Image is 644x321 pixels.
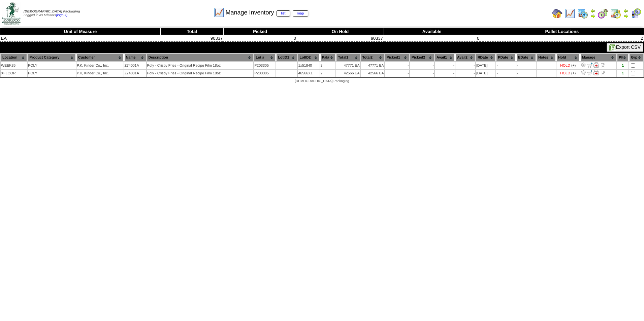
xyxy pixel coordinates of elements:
td: - [385,70,409,77]
td: 2 [480,35,644,42]
span: [DEMOGRAPHIC_DATA] Packaging [24,10,80,13]
td: - [496,62,516,69]
td: P203305 [254,70,276,77]
div: 1 [617,64,628,68]
img: Adjust [581,70,586,75]
img: home.gif [552,8,562,19]
td: POLY [28,70,76,77]
i: Note [601,63,605,68]
th: RDate [476,54,496,61]
div: HOLD [560,64,570,68]
td: 42566 EA [361,70,384,77]
td: 46566X1 [298,70,319,77]
th: Lot # [254,54,276,61]
td: [DATE] [476,70,496,77]
td: - [410,62,434,69]
th: Picked1 [385,54,409,61]
th: Description [147,54,254,61]
img: line_graph.gif [214,7,224,18]
td: 1x51840 [298,62,319,69]
img: Move [587,62,592,68]
th: PDate [496,54,516,61]
th: Customer [76,54,124,61]
img: Move [587,70,592,75]
td: 2 [320,62,336,69]
td: - [435,62,455,69]
img: Adjust [581,62,586,68]
th: Pal# [320,54,336,61]
td: 90337 [297,35,384,42]
span: Manage Inventory [225,9,308,16]
a: map [293,10,309,16]
td: - [516,62,536,69]
img: calendarprod.gif [577,8,588,19]
th: Pallet Locations [480,28,644,35]
th: LotID1 [276,54,297,61]
i: Note [601,71,605,76]
td: P.K, Kinder Co., Inc. [76,70,124,77]
button: Export CSV [607,43,643,52]
img: arrowright.gif [590,13,595,19]
th: Total1 [336,54,360,61]
td: - [410,70,434,77]
th: Total2 [361,54,384,61]
div: HOLD [560,71,570,75]
td: Z74001A [124,62,146,69]
td: P203305 [254,62,276,69]
td: [DATE] [476,62,496,69]
th: Product Category [28,54,76,61]
td: - [496,70,516,77]
span: Logged in as Mfetters [24,10,80,17]
td: EA [0,35,161,42]
th: Available [384,28,480,35]
th: Plt [617,54,629,61]
td: WEEK35 [1,62,27,69]
th: Manage [580,54,617,61]
td: Poly - Crispy Fries - Original Recipe Film 18oz [147,70,254,77]
td: Z74001A [124,70,146,77]
img: zoroco-logo-small.webp [2,2,21,25]
td: XFLOOR [1,70,27,77]
td: 90337 [161,35,224,42]
td: 2 [320,70,336,77]
img: Manage Hold [593,62,599,68]
td: 0 [223,35,297,42]
td: 0 [384,35,480,42]
div: (+) [571,71,576,75]
div: 1 [617,71,628,75]
img: arrowleft.gif [623,8,629,13]
th: LotID2 [298,54,319,61]
th: Picked2 [410,54,434,61]
td: - [385,62,409,69]
span: [DEMOGRAPHIC_DATA] Packaging [295,79,349,83]
th: EDate [516,54,536,61]
th: Grp [629,54,643,61]
th: Location [1,54,27,61]
td: 42566 EA [336,70,360,77]
th: Name [124,54,146,61]
td: P.K, Kinder Co., Inc. [76,62,124,69]
th: Notes [537,54,556,61]
th: Total [161,28,224,35]
td: - [516,70,536,77]
td: 47771 EA [336,62,360,69]
a: (logout) [56,13,67,17]
td: - [455,62,475,69]
img: calendarblend.gif [598,8,608,19]
th: Unit of Measure [0,28,161,35]
img: Manage Hold [593,70,599,75]
img: calendarcustomer.gif [631,8,641,19]
a: list [277,10,290,16]
img: calendarinout.gif [610,8,621,19]
td: - [455,70,475,77]
div: (+) [571,64,576,68]
th: Hold [556,54,580,61]
td: - [435,70,455,77]
th: Avail1 [435,54,455,61]
img: excel.gif [609,44,616,51]
td: 47771 EA [361,62,384,69]
th: On Hold [297,28,384,35]
th: Avail2 [455,54,475,61]
td: Poly - Crispy Fries - Original Recipe Film 18oz [147,62,254,69]
img: arrowleft.gif [590,8,595,13]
